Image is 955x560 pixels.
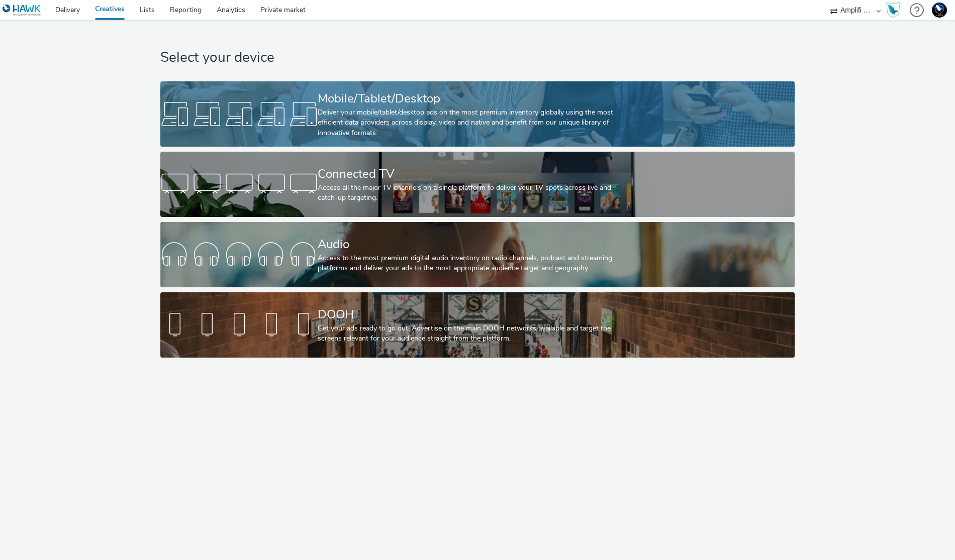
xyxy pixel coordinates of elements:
a: AudioAccess to the most premium digital audio inventory on radio channels, podcast and streaming ... [160,222,795,287]
h1: Select your device [160,48,795,67]
a: Mobile/Tablet/DesktopDeliver your mobile/tablet/desktop ads on the most premium inventory globall... [160,81,795,147]
div: Access to the most premium digital audio inventory on radio channels, podcast and streaming platf... [318,253,633,274]
a: Connected TVAccess all the major TV channels on a single platform to deliver your TV spots across... [160,152,795,217]
div: Access all the major TV channels on a single platform to deliver your TV spots across live and ca... [318,183,633,203]
div: Connected TV [318,165,633,183]
div: Get your ads ready to go out! Advertise on the main DOOH networks available and target the screen... [318,323,633,344]
div: DOOH [318,306,633,323]
img: undefined Logo [3,4,41,17]
img: Hawk Academy [886,2,901,18]
img: Support Hawk [932,3,947,18]
div: Mobile/Tablet/Desktop [318,90,633,107]
a: DOOHGet your ads ready to go out! Advertise on the main DOOH networks available and target the sc... [160,292,795,358]
div: Audio [318,236,633,253]
div: Deliver your mobile/tablet/desktop ads on the most premium inventory globally using the most effi... [318,107,633,138]
a: Hawk Academy [886,2,905,18]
